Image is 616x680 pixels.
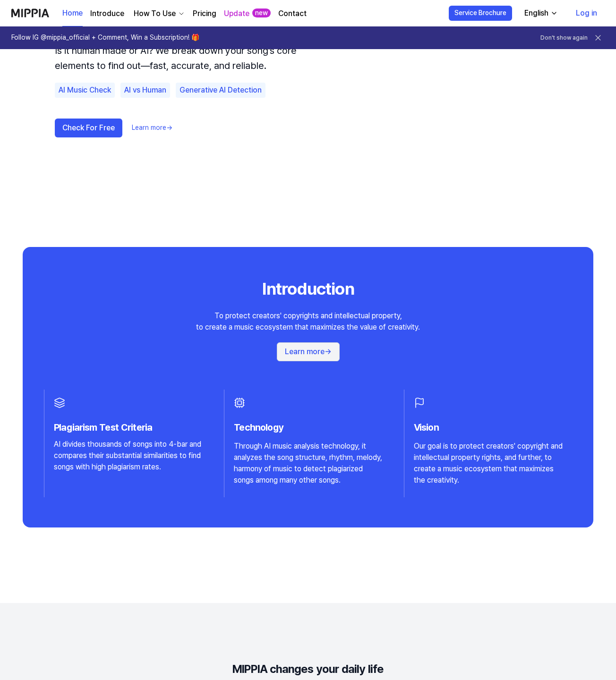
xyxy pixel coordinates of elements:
div: To protect creators' copyrights and intellectual property, to create a music ecosystem that maxim... [196,310,420,333]
div: Through AI music analysis technology, it analyzes the song structure, rhythm, melody, harmony of ... [234,441,383,486]
a: Update [224,8,249,19]
button: Check For Free [55,119,122,137]
a: Introduce [90,8,124,19]
div: AI vs Human [120,83,170,98]
h3: Vision [414,420,563,435]
div: How To Use [132,8,178,19]
div: AI Music Check [55,83,115,98]
div: Detect AI [55,43,561,171]
button: English [517,4,564,23]
h1: Follow IG @mippia_official + Comment, Win a Subscription! 🎁 [11,33,199,42]
div: MIPPIA changes your daily life [232,660,384,679]
div: new [252,8,271,18]
button: Learn more→ [277,342,340,361]
a: Learn more→ [132,123,172,133]
h3: Plagiarism Test Criteria [54,420,203,435]
div: Introduction [262,277,354,301]
div: English [522,8,550,19]
a: Home [62,0,83,26]
div: Generative AI Detection [176,83,265,98]
h3: Technology [234,420,383,435]
div: Our goal is to protect creators' copyright and intellectual property rights, and further, to crea... [414,441,563,486]
button: Don't show again [540,34,588,42]
a: Pricing [193,8,216,19]
button: Service Brochure [449,6,512,21]
div: Is it human made or AI? We break down your song’s core elements to find out—fast, accurate, and r... [55,43,310,73]
button: How To Use [132,8,185,19]
a: Contact [278,8,307,19]
div: AI divides thousands of songs into 4-bar and compares their substantial similarities to find song... [54,439,203,473]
